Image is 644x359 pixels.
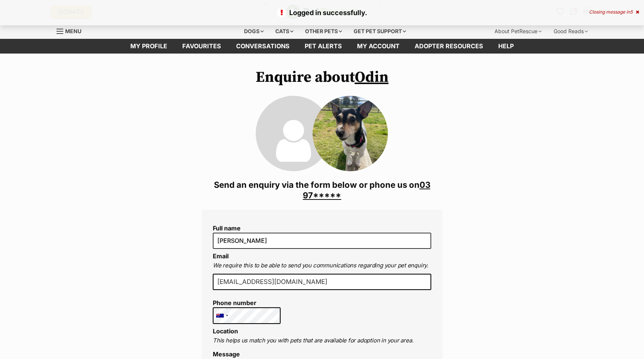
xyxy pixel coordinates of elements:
[213,233,431,249] input: E.g. Jimmy Chew
[548,24,593,39] div: Good Reads
[213,327,238,335] label: Location
[201,179,443,201] h3: Send an enquiry via the form below or phone us on
[56,24,87,37] a: Menu
[213,261,431,270] p: We require this to be able to send you communications regarding your pet enquiry.
[175,39,229,54] a: Favourites
[123,39,175,54] a: My profile
[213,299,281,306] label: Phone number
[201,69,443,86] h1: Enquire about
[407,39,491,54] a: Adopter resources
[348,24,411,39] div: Get pet support
[229,39,297,54] a: conversations
[213,225,431,232] label: Full name
[213,336,431,345] p: This helps us match you with pets that are available for adoption in your area.
[489,24,547,39] div: About PetRescue
[349,39,407,54] a: My account
[65,28,81,34] span: Menu
[270,24,299,39] div: Cats
[355,68,389,87] a: Odin
[313,96,388,171] img: Odin
[239,24,269,39] div: Dogs
[213,350,240,358] label: Message
[300,24,347,39] div: Other pets
[213,308,230,324] div: Australia: +61
[491,39,521,54] a: Help
[213,252,229,260] label: Email
[297,39,349,54] a: Pet alerts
